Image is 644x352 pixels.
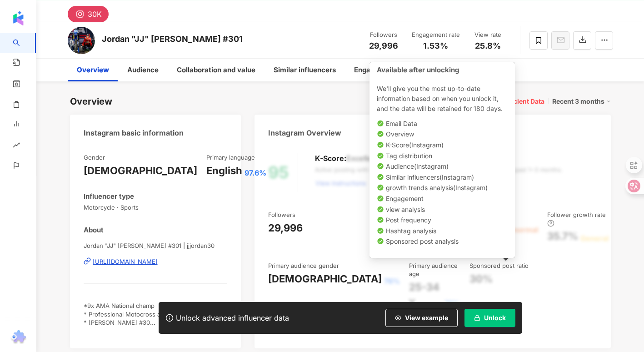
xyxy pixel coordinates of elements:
[268,272,382,286] div: [DEMOGRAPHIC_DATA]
[102,33,243,45] div: Jordan "JJ" [PERSON_NAME] #301
[10,330,27,345] img: chrome extension
[68,6,109,22] button: 30K
[423,41,448,50] span: 1.53%
[366,30,401,40] div: Followers
[409,261,460,278] div: Primary audience age
[206,164,242,178] div: English
[84,203,228,211] span: Motorcycle · Sports
[245,168,266,178] span: 97.6%
[84,257,228,266] a: [URL][DOMAIN_NAME]
[177,65,255,75] div: Collaboration and value
[13,136,20,156] span: rise
[315,153,388,163] div: K-Score :
[423,98,477,105] div: Updated：[DATE]
[84,225,104,235] div: About
[268,221,303,235] div: 29,996
[471,30,505,40] div: View rate
[414,65,470,75] div: Content analysis
[268,211,295,219] div: Followers
[88,8,102,20] div: 30K
[70,95,112,108] div: Overview
[475,41,501,50] span: 25.8%
[268,128,341,138] div: Instagram Overview
[206,153,255,161] div: Primary language
[464,309,515,327] button: Unlock
[412,30,460,40] div: Engagement rate
[405,314,448,322] span: View example
[127,65,159,75] div: Audience
[13,33,45,54] a: search
[268,261,339,270] div: Primary audience gender
[484,314,506,322] span: Unlock
[274,65,336,75] div: Similar influencers
[84,164,197,178] div: [DEMOGRAPHIC_DATA]
[68,27,95,54] img: KOL Avatar
[385,309,458,327] button: View example
[493,97,544,106] div: Insufficient Data
[176,313,289,322] div: Unlock advanced influencer data
[469,261,529,270] div: Sponsored post ratio
[354,65,396,75] div: Engagement
[77,65,109,75] div: Overview
[552,96,611,107] div: Recent 3 months
[409,229,439,243] div: 1.53%
[469,211,505,219] div: View rate
[547,211,609,227] div: Follower growth rate
[84,191,134,201] div: Influencer type
[409,211,460,227] div: Engagement rate
[84,241,228,250] span: Jordan "JJ" [PERSON_NAME] #301 | jjjordan30
[84,153,105,161] div: Gender
[93,257,158,266] div: [URL][DOMAIN_NAME]
[84,128,184,138] div: Instagram basic information
[369,41,398,50] span: 29,996
[11,11,25,25] img: logo icon
[469,221,501,235] div: 25.8%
